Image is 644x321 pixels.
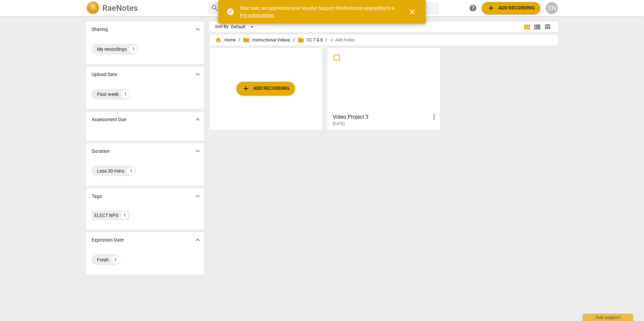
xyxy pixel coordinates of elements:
[240,5,396,19] div: Dear user, we appreciate your loyalty! Support RaeNotes by upgrading to a
[467,2,479,14] a: Help
[523,23,531,31] span: view_module
[335,38,355,43] span: Add folder
[92,193,102,200] p: Tags
[194,25,202,33] span: expand_more
[583,314,633,321] div: Ask support
[97,46,127,52] div: My recordings
[129,45,137,53] div: 1
[194,70,202,78] span: expand_more
[92,148,110,155] p: Duration
[542,22,552,32] button: Table view
[240,12,274,18] a: Pro subscription
[430,113,438,121] span: more_vert
[193,235,203,245] button: Show more
[293,38,295,43] span: /
[121,212,128,219] div: 1
[522,22,532,32] button: Tile view
[193,114,203,124] button: Show more
[532,22,542,32] button: List view
[102,3,138,13] h2: RaeNotes
[333,113,430,121] h3: Video Project 3
[193,146,203,156] button: Show more
[226,8,234,16] span: check_circle
[193,24,203,34] button: Show more
[297,37,304,43] span: folder
[330,50,438,127] a: Video Project 3[DATE]
[333,121,345,127] span: [DATE]
[404,4,420,20] button: Close
[211,4,219,12] span: search
[92,26,108,33] p: Sharing
[546,2,558,14] button: EN
[533,23,541,31] span: view_list
[408,8,416,16] span: close
[242,84,250,93] span: add
[92,237,124,244] p: Expiration Date
[487,4,495,12] span: add
[97,168,124,174] div: Less 30 mins
[231,22,256,32] div: Default
[86,1,100,15] img: Logo
[236,82,295,95] button: Upload
[194,192,202,200] span: expand_more
[92,116,126,123] p: Assessment Due
[193,69,203,79] button: Show more
[215,37,222,43] span: home
[297,37,323,43] span: CC 7 & 8
[487,4,535,12] span: Add recording
[544,24,551,30] span: table_chart
[92,71,117,78] p: Upload Date
[215,37,236,43] span: Home
[94,212,118,219] div: ELECT NPS
[238,38,240,43] span: /
[127,167,135,175] div: 1
[243,37,250,43] span: folder
[242,84,290,93] span: Add recording
[97,91,119,98] div: Past week
[86,1,203,15] a: LogoRaeNotes
[328,37,335,43] span: add
[194,147,202,155] span: expand_more
[215,24,228,29] div: Sort By
[194,236,202,244] span: expand_more
[121,90,129,98] div: 1
[482,2,540,14] button: Upload
[469,4,477,12] span: help
[194,115,202,123] span: expand_more
[97,256,109,263] div: Fresh
[111,256,120,264] div: 1
[325,38,327,43] span: /
[193,191,203,201] button: Show more
[243,37,290,43] span: Instructional Videos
